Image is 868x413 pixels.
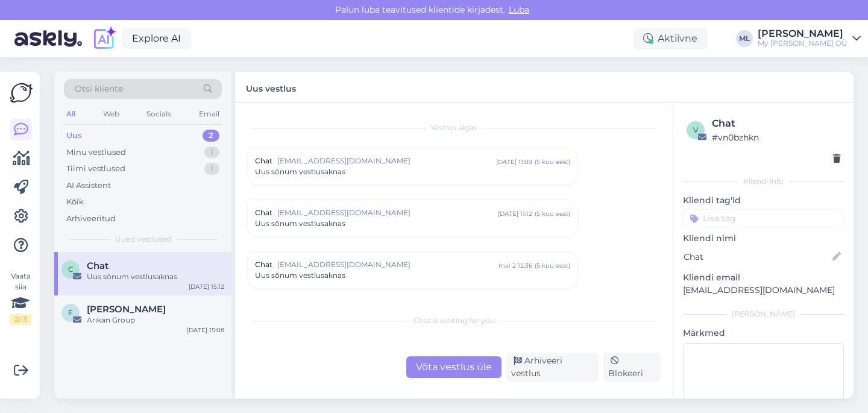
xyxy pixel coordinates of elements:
img: Askly Logo [10,81,33,104]
div: Aktiivne [634,28,707,49]
div: mai 2 12:36 [498,261,532,270]
div: [DATE] 15:08 [187,326,224,335]
p: Märkmed [683,327,844,339]
div: Uus sõnum vestlusaknas [87,271,224,282]
div: Kliendi info [683,176,844,187]
input: Lisa nimi [684,250,830,263]
div: Vestlus algas [247,122,661,133]
div: Socials [144,106,174,122]
div: [DATE] 11:12 [498,209,532,218]
p: [EMAIL_ADDRESS][DOMAIN_NAME] [683,284,844,297]
div: 1 [204,147,219,159]
span: [EMAIL_ADDRESS][DOMAIN_NAME] [277,156,496,166]
div: Email [197,106,222,122]
div: ( 5 kuu eest ) [535,157,570,166]
div: [DATE] 15:12 [189,282,224,291]
span: Uued vestlused [115,234,171,245]
div: My [PERSON_NAME] OÜ [758,39,848,48]
a: Explore AI [122,28,191,49]
div: [DATE] 11:09 [496,157,532,166]
span: Otsi kliente [75,83,123,95]
div: All [64,106,78,122]
div: Arıkan Group [87,315,224,326]
div: [PERSON_NAME] [758,29,848,39]
span: Luba [505,4,533,15]
span: [EMAIL_ADDRESS][DOMAIN_NAME] [277,207,498,218]
div: AI Assistent [66,180,111,192]
p: Kliendi tag'id [683,194,844,207]
span: Furkan İNANÇ [87,304,166,315]
span: F [68,308,73,317]
span: [EMAIL_ADDRESS][DOMAIN_NAME] [277,259,498,270]
div: Web [101,106,122,122]
div: Arhiveeri vestlus [506,353,599,382]
div: 1 [204,163,219,175]
span: C [68,265,74,274]
div: Blokeeri [603,353,661,382]
div: Chat is waiting for you [247,315,661,326]
label: Uus vestlus [246,79,296,95]
span: Chat [87,260,108,271]
div: Võta vestlus üle [406,356,502,378]
div: Arhiveeritud [66,213,116,225]
span: Chat [255,207,272,218]
div: Minu vestlused [66,147,126,159]
img: explore-ai [92,26,117,51]
span: Uus sõnum vestlusaknas [255,270,345,281]
div: ML [736,30,753,47]
div: Tiimi vestlused [66,163,125,175]
span: Chat [255,259,272,270]
div: # vn0bzhkn [712,131,840,144]
div: 2 / 3 [10,314,31,325]
div: ( 5 kuu eest ) [535,261,570,270]
div: Uus [66,130,82,142]
a: [PERSON_NAME]My [PERSON_NAME] OÜ [758,29,861,48]
div: Chat [712,116,840,131]
div: Vaata siia [10,271,31,325]
div: 2 [203,130,219,142]
div: [PERSON_NAME] [683,309,844,320]
input: Lisa tag [683,209,844,227]
div: ( 5 kuu eest ) [535,209,570,218]
div: Kõik [66,196,84,208]
span: Uus sõnum vestlusaknas [255,166,345,177]
span: Uus sõnum vestlusaknas [255,218,345,229]
p: Kliendi email [683,271,844,284]
span: Chat [255,156,272,166]
span: v [693,125,698,134]
p: Kliendi nimi [683,232,844,245]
